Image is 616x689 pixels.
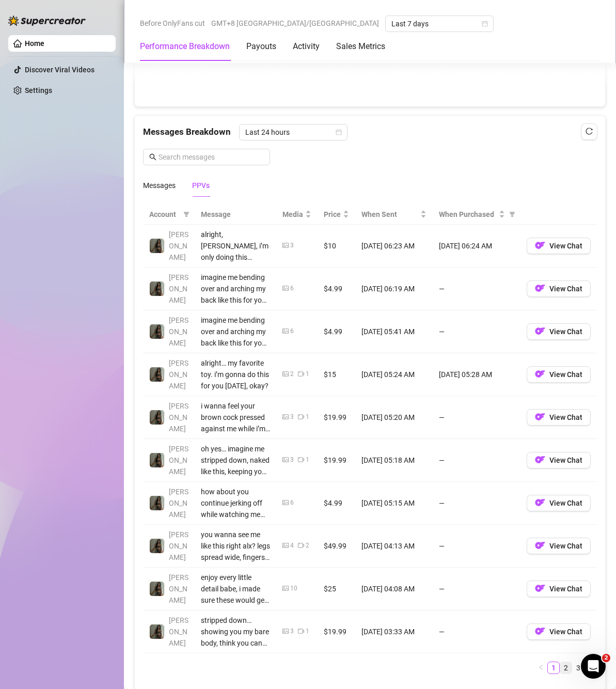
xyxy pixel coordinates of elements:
img: OF [535,497,545,508]
img: OF [535,540,545,551]
div: 3 [290,627,294,636]
td: [DATE] 04:08 AM [355,568,433,610]
img: OF [535,412,545,422]
button: OFView Chat [527,280,591,297]
button: OFView Chat [527,495,591,511]
div: 3 [290,241,294,250]
span: [PERSON_NAME] [169,402,188,433]
div: oh yes… imagine me stripped down, naked like this, keeping you as my little secret, using you whe... [201,443,270,477]
span: picture [282,414,289,420]
input: Search messages [159,151,264,163]
td: $15 [318,353,355,396]
div: stripped down… showing you my bare body, think you can really handle all of this [PERSON_NAME], o... [201,615,270,649]
a: 3 [573,662,584,674]
div: 3 [290,412,294,422]
td: $4.99 [318,482,355,525]
iframe: Intercom live chat [581,654,606,679]
a: OFView Chat [527,287,591,295]
img: OF [535,326,545,336]
th: Message [195,205,276,225]
span: video-camera [298,542,304,549]
img: OF [535,455,545,465]
span: video-camera [298,414,304,420]
div: Sales Metrics [336,40,385,53]
span: picture [282,285,289,291]
img: Brandy [150,239,164,253]
button: OFView Chat [527,623,591,640]
button: left [535,662,547,674]
span: GMT+8 [GEOGRAPHIC_DATA]/[GEOGRAPHIC_DATA] [211,15,379,31]
span: View Chat [549,628,582,636]
button: OFView Chat [527,366,591,383]
img: OF [535,369,545,379]
th: When Sent [355,205,433,225]
a: 1 [548,662,559,674]
img: Brandy [150,582,164,596]
span: Last 7 days [391,16,487,32]
span: picture [282,585,289,591]
td: — [433,396,520,439]
img: Brandy [150,324,164,339]
span: [PERSON_NAME] [169,530,188,561]
span: filter [509,211,515,217]
span: [PERSON_NAME] [169,316,188,347]
td: — [433,610,520,653]
span: View Chat [549,285,582,293]
span: search [149,153,156,161]
div: alright… my favorite toy. i’m gonna do this for you [DATE], okay? [201,357,270,392]
td: [DATE] 05:41 AM [355,310,433,353]
li: Previous Page [535,662,547,674]
div: Messages [143,180,176,191]
td: [DATE] 05:18 AM [355,439,433,482]
button: OFView Chat [527,452,591,468]
td: [DATE] 03:33 AM [355,610,433,653]
span: left [538,664,544,670]
div: 1 [306,455,309,465]
li: 2 [560,662,572,674]
span: [PERSON_NAME] [169,359,188,390]
span: [PERSON_NAME] [169,573,188,604]
img: Brandy [150,453,164,467]
a: Settings [25,86,52,95]
td: $4.99 [318,268,355,310]
span: When Purchased [439,209,497,220]
a: OFView Chat [527,544,591,552]
span: [PERSON_NAME] [169,616,188,647]
span: [PERSON_NAME] [169,488,188,519]
div: 2 [306,541,309,551]
div: 3 [290,455,294,465]
div: Performance Breakdown [140,40,230,53]
td: $19.99 [318,396,355,439]
td: — [433,310,520,353]
span: View Chat [549,585,582,593]
li: 3 [572,662,585,674]
a: Discover Viral Videos [25,66,94,74]
span: View Chat [549,327,582,336]
div: PPVs [192,180,210,191]
span: Account [149,209,179,220]
a: OFView Chat [527,330,591,338]
div: how about you continue jerking off while watching me arch my back and bend over like this [PERSON... [201,486,270,520]
a: OFView Chat [527,415,591,424]
span: Price [324,209,341,220]
th: When Purchased [433,205,520,225]
span: [PERSON_NAME] [169,445,188,476]
span: Last 24 hours [245,124,341,140]
img: Brandy [150,539,164,553]
div: 10 [290,584,297,593]
a: 2 [560,662,572,674]
td: $10 [318,225,355,268]
span: reload [586,128,593,135]
div: enjoy every little detail babe, i made sure these would get you going 😈 [201,572,270,606]
td: [DATE] 06:24 AM [433,225,520,268]
img: Brandy [150,281,164,296]
span: View Chat [549,370,582,379]
img: OF [535,240,545,250]
div: 6 [290,498,294,508]
button: OFView Chat [527,538,591,554]
span: View Chat [549,499,582,507]
div: 1 [306,627,309,636]
span: filter [183,211,189,217]
span: [PERSON_NAME] [169,230,188,261]
a: OFView Chat [527,372,591,381]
